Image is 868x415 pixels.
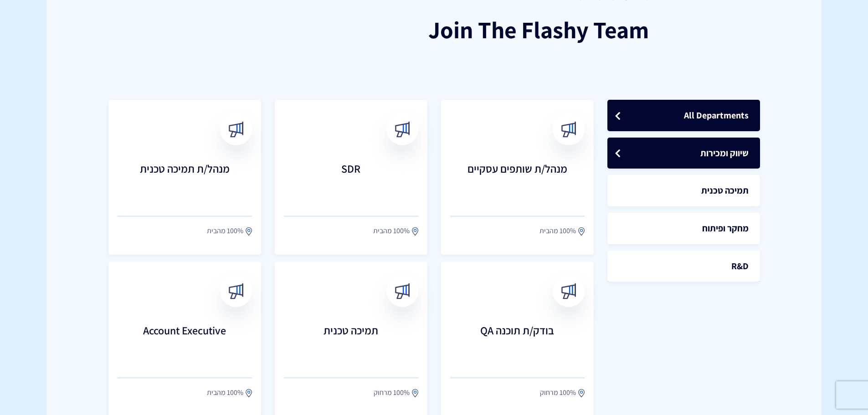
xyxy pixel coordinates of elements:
h3: מנהל/ת שותפים עסקיים [450,163,585,199]
img: broadcast.svg [228,122,244,138]
a: All Departments [607,100,760,131]
img: location.svg [578,227,585,236]
a: מנהל/ת שותפים עסקיים 100% מהבית [441,100,594,255]
img: broadcast.svg [394,122,410,138]
a: R&D [607,251,760,282]
img: broadcast.svg [560,283,576,299]
span: 100% מהבית [539,225,576,236]
span: 100% מרחוק [374,387,410,398]
img: location.svg [246,227,252,236]
h3: SDR [284,163,418,199]
span: 100% מהבית [207,387,243,398]
img: location.svg [578,389,585,398]
img: location.svg [412,389,418,398]
a: מחקר ופיתוח [607,213,760,244]
img: location.svg [412,227,418,236]
img: location.svg [246,389,252,398]
a: מנהל/ת תמיכה טכנית 100% מהבית [108,100,261,255]
h3: מנהל/ת תמיכה טכנית [118,163,252,199]
h1: Join The Flashy Team [219,17,649,43]
h3: בודק/ת תוכנה QA [450,324,585,361]
span: 100% מרחוק [540,387,576,398]
a: שיווק ומכירות [607,138,760,169]
img: broadcast.svg [228,283,244,299]
a: תמיכה טכנית [607,175,760,206]
a: SDR 100% מהבית [275,100,427,255]
img: broadcast.svg [394,283,410,299]
img: broadcast.svg [560,122,576,138]
h3: Account Executive [118,324,252,361]
h3: תמיכה טכנית [284,324,418,361]
span: 100% מהבית [373,225,410,236]
span: 100% מהבית [207,225,243,236]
